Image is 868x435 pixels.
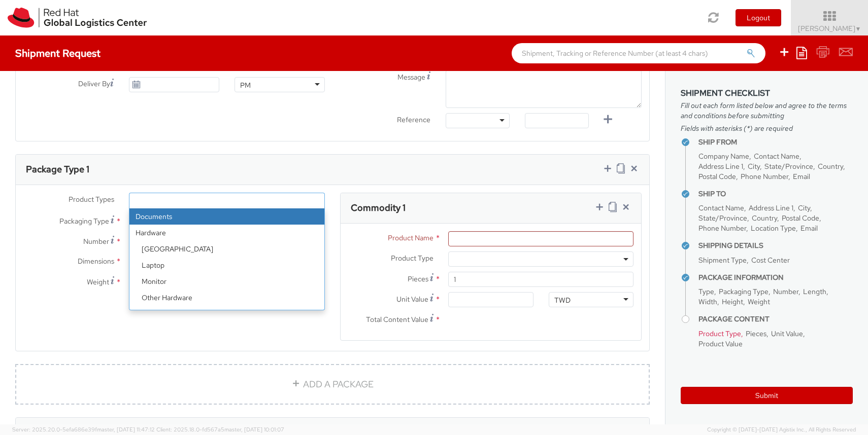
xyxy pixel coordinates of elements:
span: City [798,203,810,212]
span: Pieces [408,274,428,283]
span: Width [698,297,717,306]
li: Hardware [129,225,324,338]
span: Postal Code [782,213,819,223]
span: Shipment Type [698,256,747,265]
span: master, [DATE] 11:47:12 [97,426,155,433]
span: Deliver By [78,79,110,89]
span: Contact Name [698,203,744,212]
span: Location Type [751,224,796,233]
span: master, [DATE] 10:01:07 [224,426,284,433]
input: Shipment, Tracking or Reference Number (at least 4 chars) [512,43,765,63]
span: [PERSON_NAME] [798,24,861,33]
span: Country [752,213,777,223]
span: State/Province [698,213,747,223]
span: Length [803,287,826,296]
h4: Ship To [698,190,853,198]
span: ▼ [855,25,861,33]
span: Fields with asterisks (*) are required [681,123,853,133]
h4: Ship From [698,138,853,146]
h3: Shipment Checklist [681,89,853,98]
h4: Package Information [698,274,853,281]
span: Weight [748,297,770,306]
span: Client: 2025.18.0-fd567a5 [156,426,284,433]
span: Height [722,297,743,306]
h4: Package Content [698,315,853,323]
span: Product Type [698,329,741,338]
span: Unit Value [396,295,428,304]
span: Postal Code [698,172,736,181]
span: Number [83,237,109,246]
span: Weight [87,277,109,286]
span: Address Line 1 [698,162,743,171]
span: Contact Name [754,152,799,161]
span: Email [793,172,810,181]
span: State/Province [764,162,813,171]
span: Unit Value [771,329,803,338]
strong: Hardware [129,225,324,241]
span: Number [773,287,798,296]
span: Email [800,224,818,233]
div: PM [240,80,251,90]
span: City [748,162,760,171]
li: Documents [129,208,324,225]
span: Type [698,287,714,296]
span: Reference [397,115,430,124]
h3: Package Type 1 [26,164,89,174]
span: Fill out each form listed below and agree to the terms and conditions before submitting [681,100,853,121]
button: Logout [736,9,781,26]
span: Cost Center [751,256,790,265]
span: Packaging Type [59,216,109,226]
span: Dimensions [78,257,114,266]
span: Address Line 1 [749,203,793,212]
img: rh-logistics-00dfa346123c4ec078e1.svg [8,8,147,28]
span: Company Name [698,152,749,161]
h4: Shipment Request [15,48,101,59]
span: Server: 2025.20.0-5efa686e39f [12,426,155,433]
li: Monitor [136,273,324,289]
div: TWD [554,295,571,305]
span: Message [397,72,425,82]
span: Copyright © [DATE]-[DATE] Agistix Inc., All Rights Reserved [707,426,856,434]
li: Server [136,306,324,322]
li: Laptop [136,257,324,273]
h3: Commodity 1 [351,203,406,213]
span: Product Value [698,339,743,348]
button: Submit [681,387,853,404]
span: Phone Number [741,172,788,181]
li: [GEOGRAPHIC_DATA] [136,241,324,257]
li: Other Hardware [136,289,324,306]
span: Total Content Value [366,315,428,324]
a: ADD A PACKAGE [15,364,650,405]
span: Product Type [391,253,433,263]
span: Pieces [746,329,766,338]
span: Country [818,162,843,171]
span: Packaging Type [719,287,769,296]
h4: Shipping Details [698,242,853,249]
span: Product Name [388,233,433,242]
span: Phone Number [698,224,746,233]
span: Product Types [69,195,114,204]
